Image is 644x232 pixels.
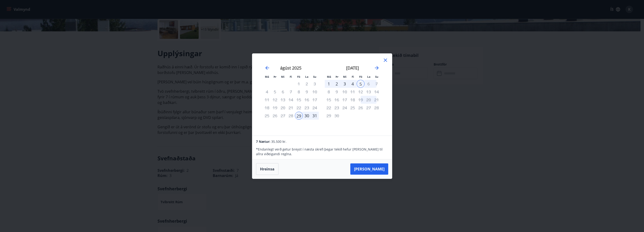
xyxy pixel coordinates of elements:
div: Move forward to switch to the next month. [374,65,380,71]
td: Not available. þriðjudagur, 19. ágúst 2025 [271,104,279,112]
p: * Endanlegt verð getur breyst í næsta skrefi þegar tekið hefur [PERSON_NAME] til allra viðeigandi... [256,147,388,156]
td: Not available. föstudagur, 15. ágúst 2025 [295,96,303,104]
td: Choose föstudagur, 12. september 2025 as your check-in date. It’s available. [357,88,365,96]
td: Choose þriðjudagur, 16. september 2025 as your check-in date. It’s available. [333,96,341,104]
td: Not available. föstudagur, 1. ágúst 2025 [295,80,303,88]
td: Choose mánudagur, 29. september 2025 as your check-in date. It’s available. [325,112,333,120]
td: Not available. föstudagur, 8. ágúst 2025 [295,88,303,96]
td: Not available. laugardagur, 23. ágúst 2025 [303,104,311,112]
small: Su [313,75,316,78]
span: 7 Nætur: [256,139,270,144]
div: Calendar [258,59,386,130]
td: Not available. laugardagur, 9. ágúst 2025 [303,88,311,96]
td: Not available. þriðjudagur, 12. ágúst 2025 [271,96,279,104]
div: Move backward to switch to the previous month. [264,65,270,71]
td: Selected. fimmtudagur, 4. september 2025 [349,80,357,88]
td: Not available. mánudagur, 11. ágúst 2025 [263,96,271,104]
div: 2 [333,80,341,88]
small: Þr [336,75,338,78]
td: Not available. sunnudagur, 3. ágúst 2025 [311,80,319,88]
td: Not available. laugardagur, 13. september 2025 [365,88,373,96]
span: 35.500 kr. [271,139,286,144]
td: Not available. sunnudagur, 10. ágúst 2025 [311,88,319,96]
td: Not available. föstudagur, 26. september 2025 [357,104,365,112]
td: Not available. miðvikudagur, 13. ágúst 2025 [279,96,287,104]
td: Choose sunnudagur, 7. september 2025 as your check-in date. It’s available. [373,80,381,88]
small: Fi [290,75,292,78]
div: 1 [325,80,333,88]
td: Not available. sunnudagur, 28. september 2025 [373,104,381,112]
td: Selected. sunnudagur, 31. ágúst 2025 [311,112,319,120]
td: Choose miðvikudagur, 10. september 2025 as your check-in date. It’s available. [341,88,349,96]
td: Not available. mánudagur, 18. ágúst 2025 [263,104,271,112]
div: 4 [349,80,357,88]
td: Selected as start date. föstudagur, 29. ágúst 2025 [295,112,303,120]
td: Not available. fimmtudagur, 25. september 2025 [349,104,357,112]
td: Not available. mánudagur, 25. ágúst 2025 [263,112,271,120]
td: Not available. laugardagur, 2. ágúst 2025 [303,80,311,88]
button: [PERSON_NAME] [350,163,388,175]
td: Selected. þriðjudagur, 2. september 2025 [333,80,341,88]
small: La [367,75,370,78]
td: Selected. mánudagur, 1. september 2025 [325,80,333,88]
td: Choose fimmtudagur, 11. september 2025 as your check-in date. It’s available. [349,88,357,96]
small: Su [375,75,378,78]
td: Choose þriðjudagur, 30. september 2025 as your check-in date. It’s available. [333,112,341,120]
small: Mi [343,75,347,78]
small: Fi [352,75,354,78]
td: Not available. þriðjudagur, 26. ágúst 2025 [271,112,279,120]
td: Not available. fimmtudagur, 21. ágúst 2025 [287,104,295,112]
small: La [305,75,308,78]
td: Choose þriðjudagur, 23. september 2025 as your check-in date. It’s available. [333,104,341,112]
td: Choose laugardagur, 6. september 2025 as your check-in date. It’s available. [365,80,373,88]
small: Má [265,75,269,78]
small: Þr [274,75,276,78]
td: Choose mánudagur, 15. september 2025 as your check-in date. It’s available. [325,96,333,104]
small: Mi [281,75,285,78]
td: Not available. mánudagur, 4. ágúst 2025 [263,88,271,96]
td: Not available. laugardagur, 16. ágúst 2025 [303,96,311,104]
td: Not available. fimmtudagur, 14. ágúst 2025 [287,96,295,104]
td: Not available. fimmtudagur, 7. ágúst 2025 [287,88,295,96]
td: Selected. miðvikudagur, 3. september 2025 [341,80,349,88]
td: Choose mánudagur, 22. september 2025 as your check-in date. It’s available. [325,104,333,112]
div: 30 [303,112,311,120]
td: Selected as end date. föstudagur, 5. september 2025 [357,80,365,88]
strong: [DATE] [346,65,359,71]
td: Choose sunnudagur, 14. september 2025 as your check-in date. It’s available. [373,88,381,96]
td: Choose föstudagur, 19. september 2025 as your check-in date. It’s available. [357,96,365,104]
td: Not available. fimmtudagur, 28. ágúst 2025 [287,112,295,120]
div: Aðeins innritun í boði [295,112,303,120]
td: Choose sunnudagur, 21. september 2025 as your check-in date. It’s available. [373,96,381,104]
td: Not available. sunnudagur, 24. ágúst 2025 [311,104,319,112]
button: Hreinsa [256,163,278,175]
td: Not available. sunnudagur, 17. ágúst 2025 [311,96,319,104]
td: Selected. laugardagur, 30. ágúst 2025 [303,112,311,120]
td: Not available. miðvikudagur, 27. ágúst 2025 [279,112,287,120]
div: 31 [311,112,319,120]
small: Má [327,75,331,78]
td: Not available. föstudagur, 22. ágúst 2025 [295,104,303,112]
td: Not available. þriðjudagur, 5. ágúst 2025 [271,88,279,96]
div: 5 [357,80,365,88]
div: 3 [341,80,349,88]
td: Choose laugardagur, 20. september 2025 as your check-in date. It’s available. [365,96,373,104]
small: Fö [297,75,300,78]
td: Choose miðvikudagur, 24. september 2025 as your check-in date. It’s available. [341,104,349,112]
strong: ágúst 2025 [280,65,301,71]
td: Not available. laugardagur, 27. september 2025 [365,104,373,112]
td: Choose miðvikudagur, 17. september 2025 as your check-in date. It’s available. [341,96,349,104]
td: Choose þriðjudagur, 9. september 2025 as your check-in date. It’s available. [333,88,341,96]
td: Choose mánudagur, 8. september 2025 as your check-in date. It’s available. [325,88,333,96]
td: Choose fimmtudagur, 18. september 2025 as your check-in date. It’s available. [349,96,357,104]
td: Not available. miðvikudagur, 20. ágúst 2025 [279,104,287,112]
td: Not available. miðvikudagur, 6. ágúst 2025 [279,88,287,96]
small: Fö [359,75,362,78]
